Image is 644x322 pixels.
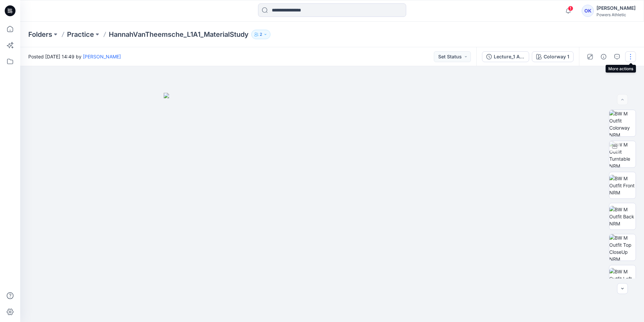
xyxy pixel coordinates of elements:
[260,31,262,38] p: 2
[609,175,636,196] img: BW M Outfit Front NRM
[83,54,121,59] a: [PERSON_NAME]
[67,30,94,39] a: Practice
[609,110,636,136] img: BW M Outfit Colorway NRM
[582,5,594,17] div: OK
[164,93,501,322] img: eyJhbGciOiJIUzI1NiIsImtpZCI6IjAiLCJzbHQiOiJzZXMiLCJ0eXAiOiJKV1QifQ.eyJkYXRhIjp7InR5cGUiOiJzdG9yYW...
[251,30,270,39] button: 2
[609,234,636,261] img: BW M Outfit Top CloseUp NRM
[109,30,249,39] p: HannahVanTheemsche_L1A1_MaterialStudy
[609,206,636,227] img: BW M Outfit Back NRM
[28,53,121,60] span: Posted [DATE] 14:49 by
[568,6,573,11] span: 1
[544,53,569,60] div: Colorway 1
[597,12,636,17] div: Powers Athletic
[482,51,529,62] button: Lecture_1 Assignment[START]
[609,268,636,289] img: BW M Outfit Left NRM
[28,30,52,39] a: Folders
[494,53,525,60] div: Lecture_1 Assignment[START]
[597,4,636,12] div: [PERSON_NAME]
[532,51,574,62] button: Colorway 1
[598,51,609,62] button: Details
[609,141,636,167] img: BW M Outfit Turntable NRM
